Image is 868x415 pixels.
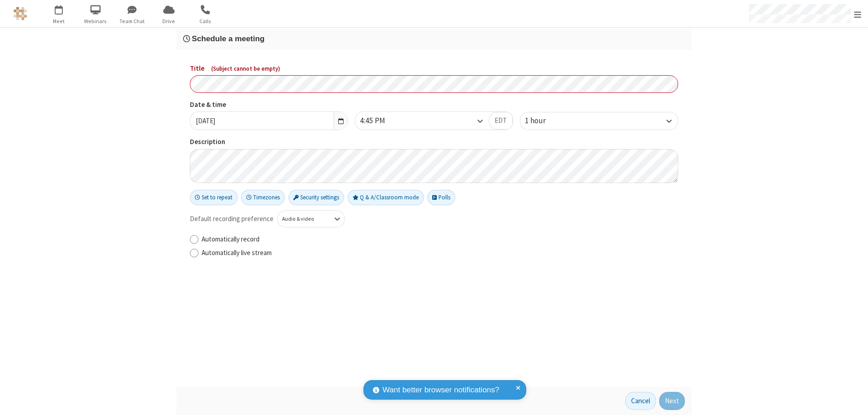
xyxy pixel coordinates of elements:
button: Set to repeat [190,190,238,205]
span: Webinars [79,17,113,25]
div: 1 hour [525,115,561,127]
label: Description [190,137,678,147]
label: Automatically record [202,234,678,245]
span: Want better browser notifications? [382,384,499,396]
img: QA Selenium DO NOT DELETE OR CHANGE [14,7,27,20]
button: Q & A/Classroom mode [348,190,424,205]
label: Date & time [190,100,348,110]
button: Polls [427,190,455,205]
button: Timezones [241,190,285,205]
span: Calls [189,17,222,25]
span: Meet [42,17,76,25]
label: Title [190,63,678,74]
span: Default recording preference [190,214,274,224]
iframe: Chat [845,391,861,409]
label: Automatically live stream [202,248,678,258]
span: Team Chat [115,17,149,25]
div: Audio & video [282,215,325,223]
div: 4:45 PM [360,115,401,127]
span: Drive [152,17,186,25]
button: Cancel [625,392,656,410]
span: Schedule a meeting [192,34,264,43]
span: ( Subject cannot be empty ) [211,65,280,72]
button: Next [659,392,685,410]
button: Security settings [288,190,344,205]
button: EDT [489,112,513,130]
